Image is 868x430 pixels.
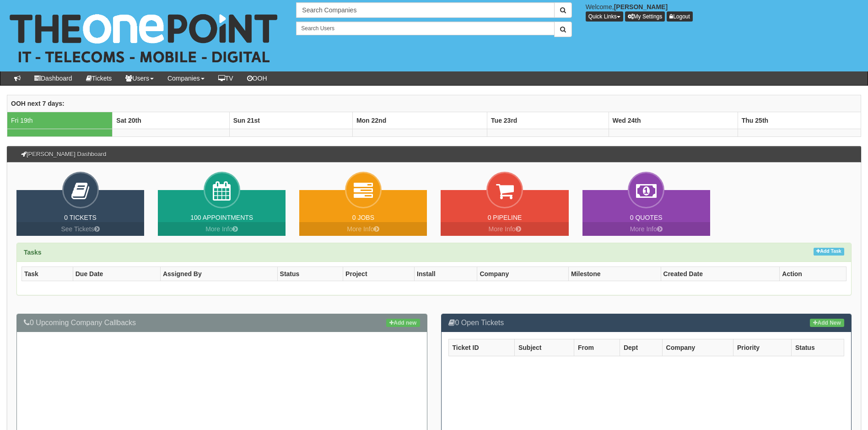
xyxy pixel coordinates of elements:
[415,267,477,281] th: Install
[7,112,113,129] td: Fri 19th
[791,339,844,356] th: Status
[386,319,420,327] a: Add new
[487,112,609,129] th: Tue 23rd
[738,112,861,129] th: Thu 25th
[161,71,211,85] a: Companies
[614,3,668,11] b: [PERSON_NAME]
[733,339,791,356] th: Priority
[441,222,568,236] a: More Info
[296,22,554,35] input: Search Users
[16,222,144,236] a: See Tickets
[477,267,569,281] th: Company
[277,267,343,281] th: Status
[579,2,868,22] div: Welcome,
[24,249,42,256] strong: Tasks
[73,267,160,281] th: Due Date
[79,71,119,85] a: Tickets
[352,214,374,221] a: 0 Jobs
[586,11,623,22] button: Quick Links
[64,214,97,221] a: 0 Tickets
[574,339,620,356] th: From
[352,112,487,129] th: Mon 22nd
[620,339,662,356] th: Dept
[780,267,846,281] th: Action
[296,2,554,18] input: Search Companies
[625,11,665,22] a: My Settings
[190,214,253,221] a: 100 Appointments
[662,339,733,356] th: Company
[16,147,111,162] h3: [PERSON_NAME] Dashboard
[158,222,286,236] a: More Info
[113,112,229,129] th: Sat 20th
[299,222,427,236] a: More Info
[582,222,710,236] a: More Info
[7,95,861,112] th: OOH next 7 days:
[667,11,693,22] a: Logout
[514,339,574,356] th: Subject
[630,214,663,221] a: 0 Quotes
[609,112,738,129] th: Wed 24th
[119,71,161,85] a: Users
[661,267,780,281] th: Created Date
[24,319,420,327] h3: 0 Upcoming Company Callbacks
[810,319,844,327] a: Add New
[22,267,73,281] th: Task
[448,339,514,356] th: Ticket ID
[240,71,274,85] a: OOH
[27,71,79,85] a: Dashboard
[211,71,240,85] a: TV
[448,319,845,327] h3: 0 Open Tickets
[229,112,352,129] th: Sun 21st
[343,267,415,281] th: Project
[488,214,522,221] a: 0 Pipeline
[568,267,661,281] th: Milestone
[814,248,844,256] a: Add Task
[160,267,277,281] th: Assigned By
